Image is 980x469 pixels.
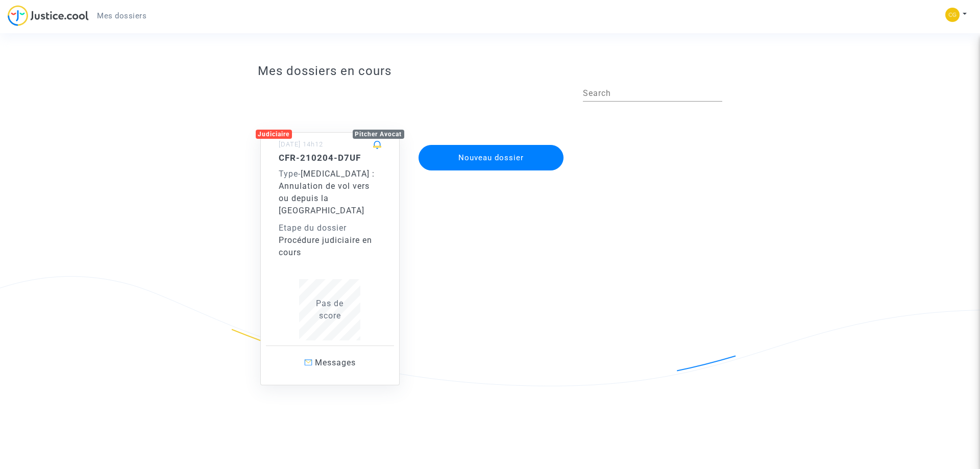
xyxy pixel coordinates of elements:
small: [DATE] 14h12 [279,140,323,148]
h5: CFR-210204-D7UF [279,153,382,163]
button: Nouveau dossier [419,145,563,170]
span: [MEDICAL_DATA] : Annulation de vol vers ou depuis la [GEOGRAPHIC_DATA] [279,169,375,215]
a: Mes dossiers [89,8,155,23]
img: jc-logo.svg [8,5,89,26]
span: Pas de score [316,299,344,320]
div: Etape du dossier [279,222,382,234]
a: Nouveau dossier [418,138,565,148]
div: Judiciaire [256,130,292,139]
img: 3b0e4dd542e63d4ecd2a5b1a61ccf636 [945,8,960,22]
div: Procédure judiciaire en cours [279,234,382,259]
span: Messages [315,358,356,367]
span: - [279,169,301,179]
a: Messages [266,345,395,380]
span: Type [279,169,298,179]
a: JudiciairePitcher Avocat[DATE] 14h12CFR-210204-D7UFType-[MEDICAL_DATA] : Annulation de vol vers o... [250,112,410,385]
div: Pitcher Avocat [353,130,405,139]
h3: Mes dossiers en cours [258,64,723,79]
span: Mes dossiers [97,11,146,20]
